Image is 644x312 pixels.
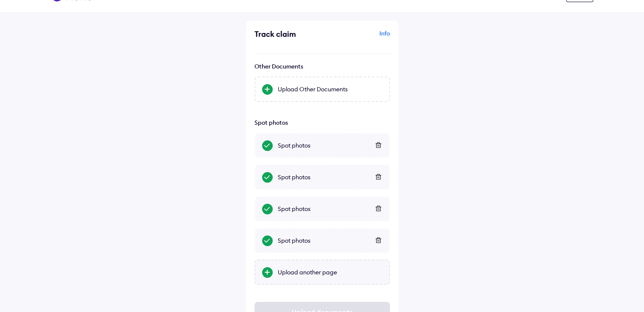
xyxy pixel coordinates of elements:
div: Spot photos [278,141,382,150]
div: Spot photos [278,173,382,181]
div: Upload Other Documents [278,85,382,93]
div: Info [324,29,390,45]
div: Track claim [254,29,320,39]
div: Spot photos [278,236,382,245]
div: Upload another page [278,268,382,276]
div: Spot photos [278,205,382,213]
div: Other Documents [254,63,390,70]
div: Spot photos [254,119,390,126]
